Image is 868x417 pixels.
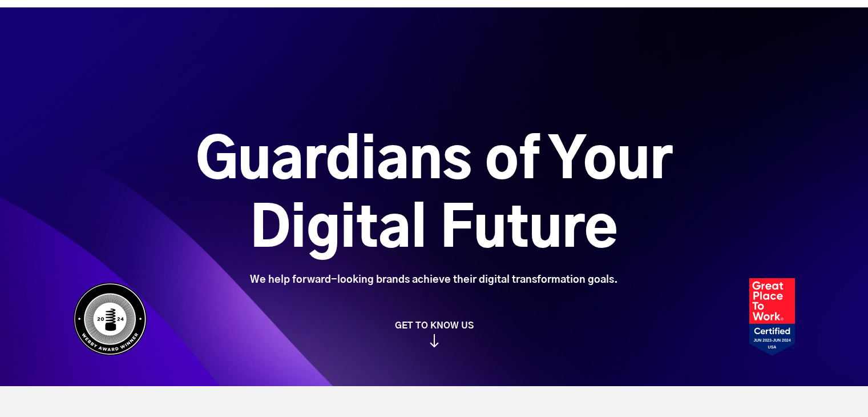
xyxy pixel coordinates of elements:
[73,282,147,356] img: Heady_WebbyAward_Winner-4
[132,127,736,264] h1: Guardians of Your Digital Future
[132,274,736,286] div: We help forward-looking brands achieve their digital transformation goals.
[430,334,439,347] img: arrow_down
[749,278,795,356] img: Heady_2023_Certification_Badge
[67,320,801,347] a: GET TO KNOW US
